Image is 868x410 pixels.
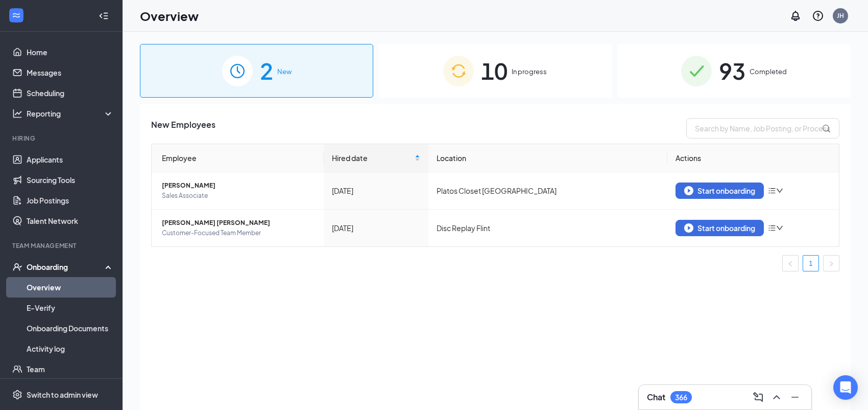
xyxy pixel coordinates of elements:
[11,10,21,20] svg: WorkstreamLogo
[676,220,764,236] button: Start onboarding
[803,256,818,271] a: 1
[27,83,114,103] a: Scheduling
[27,149,114,170] a: Applicants
[27,338,114,359] a: Activity log
[12,134,112,143] div: Hiring
[151,118,215,139] span: New Employees
[277,66,292,77] span: New
[27,359,114,379] a: Team
[27,190,114,211] a: Job Postings
[828,261,834,267] span: right
[162,218,316,228] span: [PERSON_NAME] [PERSON_NAME]
[99,11,109,21] svg: Collapse
[162,191,316,201] span: Sales Associate
[787,261,793,267] span: left
[750,66,787,77] span: Completed
[162,228,316,238] span: Customer-Focused Team Member
[27,390,98,400] div: Switch to admin view
[667,144,839,172] th: Actions
[12,390,22,400] svg: Settings
[27,42,114,62] a: Home
[686,118,839,139] input: Search by Name, Job Posting, or Process
[782,255,799,271] li: Previous Page
[789,391,801,403] svg: Minimize
[752,391,764,403] svg: ComposeMessage
[260,53,273,88] span: 2
[12,108,22,119] svg: Analysis
[770,391,783,403] svg: ChevronUp
[647,392,665,403] h3: Chat
[27,262,105,272] div: Onboarding
[332,185,420,196] div: [DATE]
[750,389,766,405] button: ComposeMessage
[676,183,764,199] button: Start onboarding
[812,10,824,22] svg: QuestionInfo
[837,11,844,20] div: JH
[684,223,755,233] div: Start onboarding
[768,187,776,195] span: bars
[428,210,667,246] td: Disc Replay Flint
[27,211,114,231] a: Talent Network
[27,170,114,190] a: Sourcing Tools
[152,144,324,172] th: Employee
[27,318,114,338] a: Onboarding Documents
[684,186,755,195] div: Start onboarding
[27,108,114,119] div: Reporting
[27,277,114,298] a: Overview
[12,241,112,250] div: Team Management
[789,10,802,22] svg: Notifications
[481,53,508,88] span: 10
[833,375,858,400] div: Open Intercom Messenger
[803,255,819,271] li: 1
[162,180,316,191] span: [PERSON_NAME]
[823,255,839,271] li: Next Page
[428,144,667,172] th: Location
[27,298,114,318] a: E-Verify
[823,255,839,271] button: right
[27,62,114,83] a: Messages
[768,224,776,232] span: bars
[787,389,803,405] button: Minimize
[782,255,799,271] button: left
[428,172,667,210] td: Platos Closet [GEOGRAPHIC_DATA]
[768,389,785,405] button: ChevronUp
[12,262,22,272] svg: UserCheck
[776,187,783,194] span: down
[140,7,199,25] h1: Overview
[332,152,413,164] span: Hired date
[512,66,547,77] span: In progress
[675,393,687,402] div: 366
[332,222,420,234] div: [DATE]
[719,53,745,88] span: 93
[776,224,783,232] span: down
